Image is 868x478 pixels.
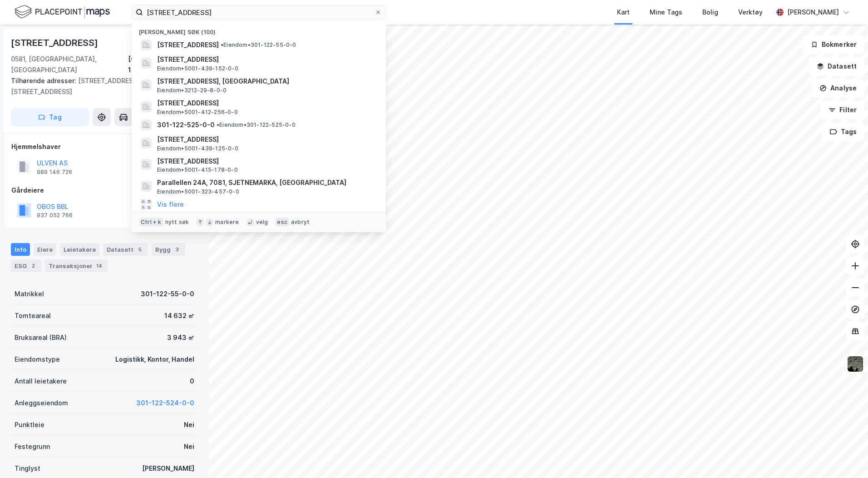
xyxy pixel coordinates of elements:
div: 14 [94,261,104,270]
div: 301-122-55-0-0 [141,289,194,299]
div: Eiendomstype [15,354,60,365]
div: Bygg [152,243,185,256]
span: • [217,121,219,128]
div: Datasett [103,243,148,256]
button: Filter [821,101,864,119]
div: [STREET_ADDRESS] [11,35,100,50]
div: 0 [190,376,194,387]
div: Festegrunn [15,441,50,452]
div: Bolig [702,7,718,18]
span: Parallellen 24A, 7081, SJETNEMARKA, [GEOGRAPHIC_DATA] [157,177,375,188]
div: Leietakere [60,243,99,256]
span: [STREET_ADDRESS] [157,54,375,65]
input: Søk på adresse, matrikkel, gårdeiere, leietakere eller personer [143,5,375,19]
div: 0581, [GEOGRAPHIC_DATA], [GEOGRAPHIC_DATA] [11,54,128,75]
span: Eiendom • 301-122-55-0-0 [221,41,296,49]
div: Gårdeiere [11,185,197,196]
div: 937 052 766 [37,212,73,219]
div: esc [275,218,289,227]
span: [STREET_ADDRESS] [157,156,375,167]
div: markere [215,219,239,226]
span: Eiendom • 3212-29-8-0-0 [157,87,227,94]
div: Antall leietakere [15,376,67,387]
div: 989 146 726 [37,169,72,176]
div: ESG [11,259,41,272]
span: Eiendom • 301-122-525-0-0 [217,121,296,129]
span: 301-122-525-0-0 [157,119,215,130]
div: Anleggseiendom [15,398,68,408]
div: [PERSON_NAME] søk (100) [132,21,386,38]
span: Eiendom • 5001-439-125-0-0 [157,145,238,152]
div: 2 [29,261,38,270]
div: 14 632 ㎡ [164,310,194,321]
div: nytt søk [165,219,189,226]
span: [STREET_ADDRESS] [157,40,219,50]
span: [STREET_ADDRESS] [157,134,375,145]
div: Bruksareal (BRA) [15,332,67,343]
div: Ctrl + k [139,218,163,227]
div: Mine Tags [650,7,682,18]
div: Nei [184,419,194,430]
button: Tags [822,123,864,141]
button: Vis flere [157,199,184,210]
button: Bokmerker [803,35,864,54]
div: Kontrollprogram for chat [823,434,868,478]
span: Eiendom • 5001-439-152-0-0 [157,65,238,72]
div: Nei [184,441,194,452]
div: Tinglyst [15,463,40,474]
button: 301-122-524-0-0 [136,398,194,408]
span: [STREET_ADDRESS] [157,98,375,109]
div: 5 [135,245,144,254]
div: [PERSON_NAME] [787,7,839,18]
span: Eiendom • 5001-412-256-0-0 [157,109,238,116]
div: avbryt [291,219,310,226]
img: logo.f888ab2527a4732fd821a326f86c7f29.svg [15,4,110,20]
div: [PERSON_NAME] [142,463,194,474]
div: Transaksjoner [45,259,108,272]
div: Tomteareal [15,310,51,321]
div: 3 943 ㎡ [167,332,194,343]
span: • [221,41,223,48]
button: Tag [11,108,89,126]
div: Kart [617,7,630,18]
button: Datasett [809,57,864,75]
div: [STREET_ADDRESS], [STREET_ADDRESS] [11,75,191,97]
button: Analyse [812,79,864,97]
div: Info [11,243,30,256]
div: [GEOGRAPHIC_DATA], 122/55 [128,54,198,75]
img: 9k= [847,355,864,373]
span: [STREET_ADDRESS], [GEOGRAPHIC_DATA] [157,76,375,87]
div: Eiere [34,243,56,256]
div: Hjemmelshaver [11,141,197,152]
span: Eiendom • 5001-323-457-0-0 [157,188,239,195]
div: Verktøy [738,7,763,18]
div: Punktleie [15,419,44,430]
div: 3 [173,245,182,254]
div: Logistikk, Kontor, Handel [115,354,194,365]
span: Tilhørende adresser: [11,77,78,85]
iframe: Chat Widget [823,434,868,478]
div: velg [256,219,268,226]
div: Matrikkel [15,289,44,299]
span: Eiendom • 5001-415-178-0-0 [157,166,238,174]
